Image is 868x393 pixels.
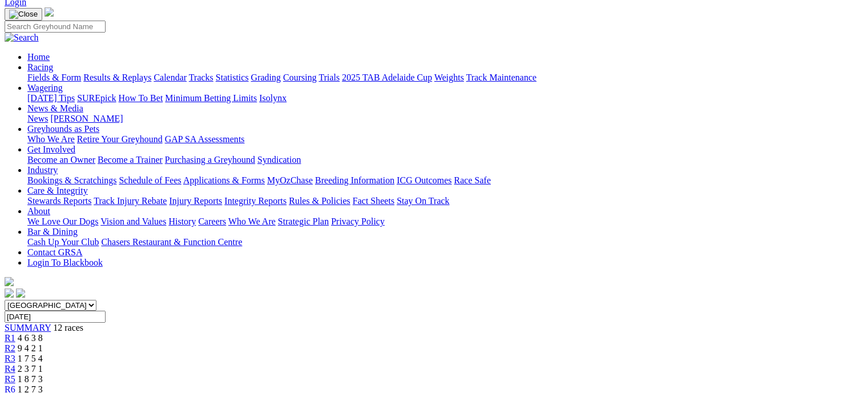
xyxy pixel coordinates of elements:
[119,175,181,185] a: Schedule of Fees
[5,333,15,343] a: R1
[27,145,75,154] a: Get Involved
[27,83,63,93] a: Wagering
[53,323,83,332] span: 12 races
[45,7,54,17] img: logo-grsa-white.png
[169,196,222,206] a: Injury Reports
[27,227,78,236] a: Bar & Dining
[77,93,116,103] a: SUREpick
[342,73,432,82] a: 2025 TAB Adelaide Cup
[5,21,106,33] input: Search
[27,196,863,206] div: Care & Integrity
[353,196,394,206] a: Fact Sheets
[5,8,42,21] button: Toggle navigation
[77,134,163,144] a: Retire Your Greyhound
[27,186,88,195] a: Care & Integrity
[27,175,863,186] div: Industry
[165,134,245,144] a: GAP SA Assessments
[18,364,43,374] span: 2 3 7 1
[18,374,43,384] span: 1 8 7 3
[27,114,863,124] div: News & Media
[251,73,281,82] a: Grading
[198,216,226,226] a: Careers
[5,354,15,363] a: R3
[5,277,14,286] img: logo-grsa-white.png
[397,196,449,206] a: Stay On Track
[27,247,82,257] a: Contact GRSA
[318,73,340,82] a: Trials
[216,73,249,82] a: Statistics
[466,73,536,82] a: Track Maintenance
[27,114,48,123] a: News
[27,237,863,247] div: Bar & Dining
[119,93,163,103] a: How To Bet
[27,155,863,165] div: Get Involved
[5,288,14,298] img: facebook.svg
[315,175,394,185] a: Breeding Information
[5,374,15,384] a: R5
[27,206,50,216] a: About
[27,62,53,72] a: Racing
[5,33,39,43] img: Search
[154,73,187,82] a: Calendar
[278,216,329,226] a: Strategic Plan
[94,196,167,206] a: Track Injury Rebate
[27,237,99,247] a: Cash Up Your Club
[83,73,151,82] a: Results & Replays
[27,216,863,227] div: About
[189,73,213,82] a: Tracks
[183,175,265,185] a: Applications & Forms
[27,93,863,103] div: Wagering
[27,196,91,206] a: Stewards Reports
[16,288,25,298] img: twitter.svg
[257,155,301,165] a: Syndication
[27,155,95,165] a: Become an Owner
[259,93,286,103] a: Isolynx
[224,196,286,206] a: Integrity Reports
[27,124,99,134] a: Greyhounds as Pets
[168,216,196,226] a: History
[27,165,58,175] a: Industry
[50,114,123,123] a: [PERSON_NAME]
[27,103,83,113] a: News & Media
[165,93,257,103] a: Minimum Betting Limits
[289,196,350,206] a: Rules & Policies
[5,343,15,353] a: R2
[27,258,103,267] a: Login To Blackbook
[397,175,451,185] a: ICG Outcomes
[267,175,313,185] a: MyOzChase
[9,10,38,19] img: Close
[454,175,490,185] a: Race Safe
[18,333,43,343] span: 4 6 3 8
[27,175,116,185] a: Bookings & Scratchings
[101,237,242,247] a: Chasers Restaurant & Function Centre
[228,216,276,226] a: Who We Are
[27,216,98,226] a: We Love Our Dogs
[27,73,863,83] div: Racing
[283,73,317,82] a: Coursing
[98,155,163,165] a: Become a Trainer
[27,134,75,144] a: Who We Are
[27,73,81,82] a: Fields & Form
[5,323,51,332] a: SUMMARY
[27,134,863,145] div: Greyhounds as Pets
[27,52,50,62] a: Home
[18,354,43,363] span: 1 7 5 4
[434,73,464,82] a: Weights
[5,364,15,374] a: R4
[100,216,166,226] a: Vision and Values
[165,155,255,165] a: Purchasing a Greyhound
[18,343,43,353] span: 9 4 2 1
[5,311,106,323] input: Select date
[331,216,385,226] a: Privacy Policy
[27,93,75,103] a: [DATE] Tips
